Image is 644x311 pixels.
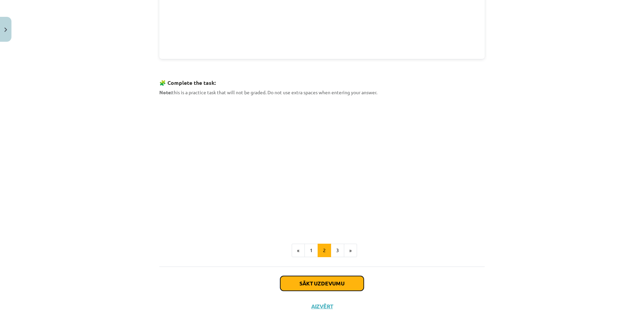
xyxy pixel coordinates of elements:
[344,244,357,257] button: »
[309,303,335,310] button: Aizvērt
[292,244,305,257] button: «
[4,28,7,32] img: icon-close-lesson-0947bae3869378f0d4975bcd49f059093ad1ed9edebbc8119c70593378902aed.svg
[159,244,485,257] nav: Page navigation example
[331,244,344,257] button: 3
[159,89,172,95] strong: Note:
[159,89,377,95] span: this is a practice task that will not be graded. Do not use extra spaces when entering your answer.
[318,244,331,257] button: 2
[280,276,364,291] button: Sākt uzdevumu
[159,100,485,227] iframe: Past Tenses
[304,244,318,257] button: 1
[159,79,216,86] strong: 🧩 Complete the task:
